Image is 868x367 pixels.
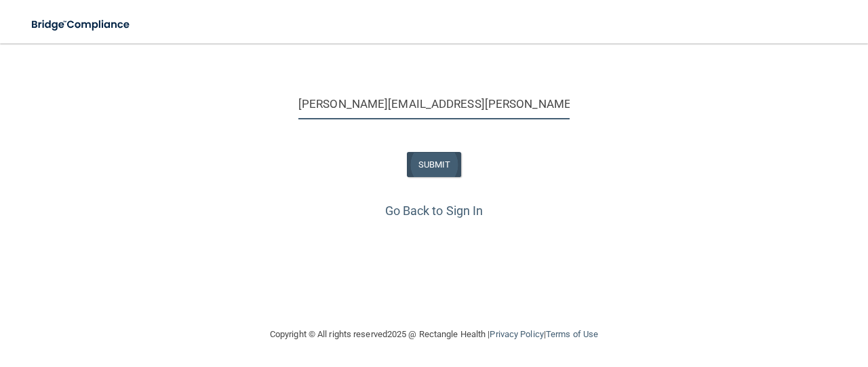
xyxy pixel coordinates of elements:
[546,329,598,339] a: Terms of Use
[407,152,462,177] button: SUBMIT
[20,11,142,39] img: bridge_compliance_login_screen.278c3ca4.svg
[385,204,484,218] a: Go Back to Sign In
[490,329,543,339] a: Privacy Policy
[298,89,570,119] input: Email
[186,313,682,356] div: Copyright © All rights reserved 2025 @ Rectangle Health | |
